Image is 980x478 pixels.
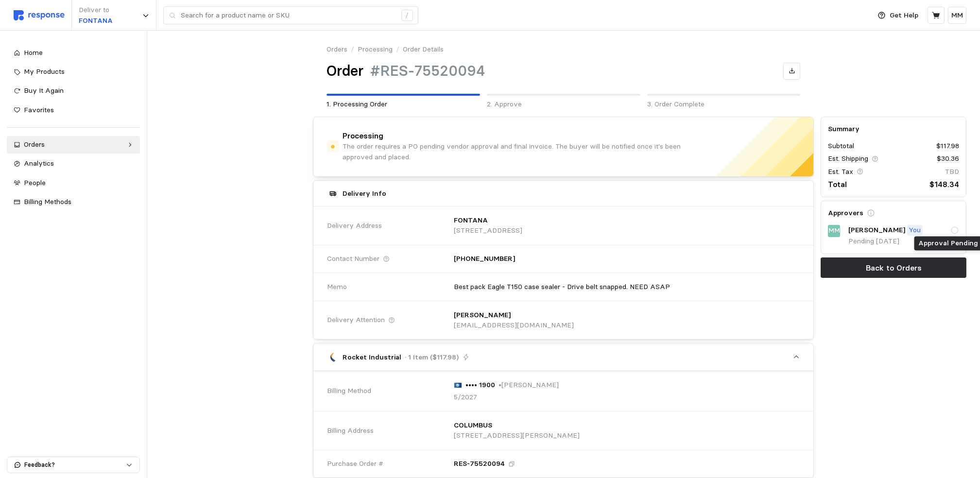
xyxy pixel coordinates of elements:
[454,430,580,441] p: [STREET_ADDRESS][PERSON_NAME]
[327,426,374,436] span: Billing Address
[866,262,922,274] p: Back to Orders
[358,44,393,55] a: Processing
[327,282,347,292] span: Memo
[454,382,463,388] img: svg%3e
[370,62,485,81] h1: #RES-75520094
[647,99,801,110] p: 3. Order Complete
[848,236,959,247] p: Pending [DATE]
[181,7,396,24] input: Search for a product name or SKU
[351,44,354,55] p: /
[401,10,413,21] div: /
[828,225,840,236] p: MM
[24,461,126,469] p: Feedback?
[937,154,959,164] p: $30.36
[327,386,371,396] span: Billing Method
[454,392,477,403] p: 5/2027
[936,141,959,152] p: $117.98
[7,136,140,154] a: Orders
[327,315,385,325] span: Delivery Attention
[7,102,140,119] a: Favorites
[7,155,140,172] a: Analytics
[7,193,140,211] a: Billing Methods
[454,215,488,226] p: FONTANA
[343,131,383,142] h4: Processing
[7,174,140,192] a: People
[24,197,71,206] span: Billing Methods
[929,178,959,190] p: $148.34
[848,225,905,236] p: [PERSON_NAME]
[403,44,444,55] p: Order Details
[465,380,495,391] p: •••• 1900
[828,208,863,218] h5: Approvers
[454,459,505,469] p: RES-75520094
[327,459,383,469] span: Purchase Order #
[24,178,46,187] span: People
[396,44,399,55] p: /
[24,86,64,95] span: Buy It Again
[14,10,65,20] img: svg%3e
[828,167,853,177] p: Est. Tax
[454,282,670,292] p: Best pack Eagle T150 case sealer - Drive belt snapped. NEED ASAP
[909,225,921,236] p: You
[7,44,140,62] a: Home
[828,154,868,164] p: Est. Shipping
[313,371,813,478] div: Rocket Industrial· 1 Item ($117.98)
[24,159,54,168] span: Analytics
[313,343,813,371] button: Rocket Industrial· 1 Item ($117.98)
[343,352,402,363] p: Rocket Industrial
[828,141,854,152] p: Subtotal
[327,44,347,55] a: Orders
[7,82,140,100] a: Buy It Again
[79,16,113,26] p: FONTANA
[951,10,963,21] p: MM
[945,167,959,177] p: TBD
[24,67,65,76] span: My Products
[343,188,386,199] h5: Delivery Info
[821,257,966,278] button: Back to Orders
[79,5,113,16] p: Deliver to
[454,310,511,321] p: [PERSON_NAME]
[343,141,682,162] p: The order requires a PO pending vendor approval and final invoice. The buyer will be notified onc...
[327,254,379,264] span: Contact Number
[487,99,640,110] p: 2. Approve
[405,352,459,363] p: · 1 Item ($117.98)
[828,178,847,190] p: Total
[499,380,559,391] p: • [PERSON_NAME]
[24,105,54,114] span: Favorites
[327,62,363,81] h1: Order
[948,7,966,24] button: MM
[454,225,522,236] p: [STREET_ADDRESS]
[24,48,43,57] span: Home
[872,6,925,25] button: Get Help
[327,99,480,110] p: 1. Processing Order
[454,320,574,331] p: [EMAIL_ADDRESS][DOMAIN_NAME]
[24,139,123,150] div: Orders
[890,10,919,21] p: Get Help
[828,124,959,134] h5: Summary
[7,63,140,81] a: My Products
[327,221,382,231] span: Delivery Address
[454,254,515,264] p: [PHONE_NUMBER]
[7,457,139,473] button: Feedback?
[454,420,492,431] p: COLUMBUS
